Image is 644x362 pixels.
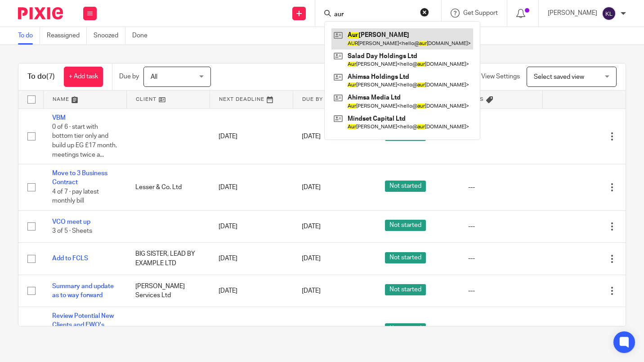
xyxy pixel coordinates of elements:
span: Select saved view [534,74,584,80]
span: Tags [469,97,484,102]
p: Due by [119,72,139,81]
div: --- [468,183,533,192]
span: [DATE] [302,133,321,140]
div: --- [468,326,533,335]
img: Pixie [18,7,63,19]
a: To do [18,27,40,45]
span: (7) [46,73,55,80]
td: [DATE] [210,164,293,211]
a: Summary and update as to way forward [52,283,114,299]
input: Search [333,11,414,19]
a: Reassigned [47,27,87,45]
span: Not started [385,252,426,263]
button: Clear [420,8,429,17]
td: Lesser & Co. Ltd [126,164,210,211]
span: 3 of 5 · Sheets [52,228,92,234]
a: Done [132,27,154,45]
img: svg%3E [602,6,616,21]
span: 4 of 7 · pay latest monthly bill [52,189,99,204]
div: --- [468,222,533,231]
span: View Settings [481,73,520,80]
td: [DATE] [210,275,293,307]
span: Get Support [463,10,498,16]
td: [PERSON_NAME] Services Ltd [126,275,210,307]
td: [DATE] [210,243,293,275]
div: --- [468,132,533,141]
span: Not started [385,323,426,335]
td: Lesser & Co. Ltd [126,307,210,353]
span: Not started [385,284,426,295]
span: [DATE] [302,223,321,230]
span: 0 of 6 · start with bottom tier only and build up EG £17 month, meetings twice a... [52,124,117,158]
span: Not started [385,220,426,231]
span: [DATE] [302,184,321,190]
a: + Add task [64,67,103,87]
td: [DATE] [210,210,293,242]
div: --- [468,286,533,295]
a: Review Potential New Clients and EWO's [52,313,114,328]
td: [DATE] [210,307,293,353]
span: [DATE] [302,255,321,262]
a: Snoozed [94,27,125,45]
a: Move to 3 Business Contract [52,170,107,186]
p: [PERSON_NAME] [548,9,597,18]
span: Not started [385,181,426,192]
a: Add to FCLS [52,255,88,262]
span: All [151,74,157,80]
h1: To do [27,72,55,81]
div: --- [468,254,533,263]
td: [DATE] [210,109,293,164]
a: VBM [52,115,66,121]
td: BIG SISTER, LEAD BY EXAMPLE LTD [126,243,210,275]
a: VCO meet up [52,219,90,225]
span: [DATE] [302,288,321,294]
